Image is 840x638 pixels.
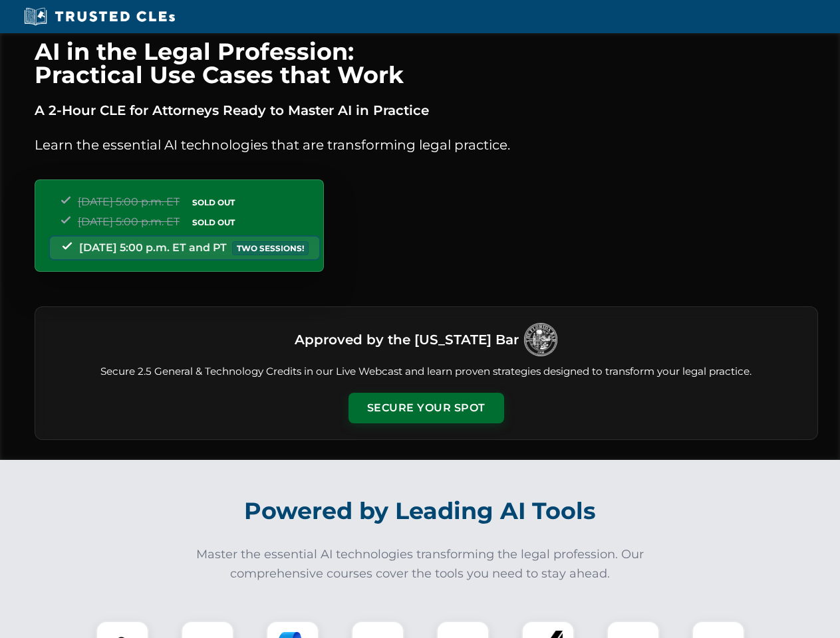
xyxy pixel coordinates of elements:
h3: Approved by the [US_STATE] Bar [295,328,519,352]
span: SOLD OUT [188,195,239,209]
p: Master the essential AI technologies transforming the legal profession. Our comprehensive courses... [188,545,653,584]
p: Secure 2.5 General & Technology Credits in our Live Webcast and learn proven strategies designed ... [51,364,801,379]
h1: AI in the Legal Profession: Practical Use Cases that Work [35,40,818,86]
img: Logo [524,323,557,356]
button: Secure Your Spot [349,393,504,423]
img: Trusted CLEs [20,7,179,27]
span: SOLD OUT [188,215,239,229]
p: Learn the essential AI technologies that are transforming legal practice. [35,134,818,156]
h2: Powered by Leading AI Tools [52,488,789,534]
span: [DATE] 5:00 p.m. ET [78,215,180,228]
span: [DATE] 5:00 p.m. ET [78,195,180,208]
p: A 2-Hour CLE for Attorneys Ready to Master AI in Practice [35,100,818,121]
